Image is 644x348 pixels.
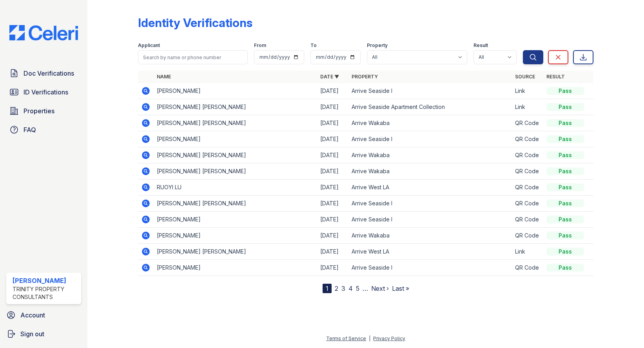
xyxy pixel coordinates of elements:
[348,260,512,276] td: Arrive Seaside I
[515,74,535,80] a: Source
[24,69,74,78] span: Doc Verifications
[138,50,248,64] input: Search by name or phone number
[512,99,543,115] td: Link
[512,212,543,228] td: QR Code
[546,199,584,207] div: Pass
[317,244,348,260] td: [DATE]
[546,74,565,80] a: Result
[154,163,317,179] td: [PERSON_NAME] [PERSON_NAME]
[323,284,332,293] div: 1
[392,285,409,292] a: Last »
[138,16,252,30] div: Identity Verifications
[356,285,359,292] a: 5
[154,196,317,212] td: [PERSON_NAME] [PERSON_NAME]
[154,115,317,131] td: [PERSON_NAME] [PERSON_NAME]
[310,42,317,49] label: To
[348,83,512,99] td: Arrive Seaside I
[512,131,543,147] td: QR Code
[154,228,317,244] td: [PERSON_NAME]
[6,84,81,100] a: ID Verifications
[317,163,348,179] td: [DATE]
[13,276,78,285] div: [PERSON_NAME]
[546,248,584,256] div: Pass
[154,99,317,115] td: [PERSON_NAME] [PERSON_NAME]
[348,285,353,292] a: 4
[512,179,543,196] td: QR Code
[348,196,512,212] td: Arrive Seaside I
[348,147,512,163] td: Arrive Wakaba
[6,122,81,138] a: FAQ
[317,99,348,115] td: [DATE]
[154,244,317,260] td: [PERSON_NAME] [PERSON_NAME]
[154,260,317,276] td: [PERSON_NAME]
[317,115,348,131] td: [DATE]
[512,244,543,260] td: Link
[546,151,584,159] div: Pass
[154,147,317,163] td: [PERSON_NAME] [PERSON_NAME]
[512,260,543,276] td: QR Code
[348,228,512,244] td: Arrive Wakaba
[317,131,348,147] td: [DATE]
[6,103,81,119] a: Properties
[348,131,512,147] td: Arrive Seaside I
[373,335,405,341] a: Privacy Policy
[348,244,512,260] td: Arrive West LA
[3,25,84,40] img: CE_Logo_Blue-a8612792a0a2168367f1c8372b55b34899dd931a85d93a1a3d3e32e68fde9ad4.png
[369,335,370,341] div: |
[546,167,584,175] div: Pass
[326,335,366,341] a: Terms of Service
[154,212,317,228] td: [PERSON_NAME]
[363,284,368,293] span: …
[317,147,348,163] td: [DATE]
[317,212,348,228] td: [DATE]
[138,42,160,49] label: Applicant
[20,329,44,339] span: Sign out
[317,260,348,276] td: [DATE]
[348,99,512,115] td: Arrive Seaside Apartment Collection
[473,42,488,49] label: Result
[154,131,317,147] td: [PERSON_NAME]
[348,212,512,228] td: Arrive Seaside I
[20,310,45,320] span: Account
[348,115,512,131] td: Arrive Wakaba
[254,42,266,49] label: From
[371,285,389,292] a: Next ›
[546,216,584,223] div: Pass
[24,125,36,134] span: FAQ
[512,115,543,131] td: QR Code
[157,74,171,80] a: Name
[317,228,348,244] td: [DATE]
[24,87,68,97] span: ID Verifications
[512,228,543,244] td: QR Code
[546,232,584,239] div: Pass
[546,135,584,143] div: Pass
[546,183,584,191] div: Pass
[546,119,584,127] div: Pass
[154,83,317,99] td: [PERSON_NAME]
[154,179,317,196] td: RUOYI LU
[348,163,512,179] td: Arrive Wakaba
[13,285,78,301] div: Trinity Property Consultants
[352,74,378,80] a: Property
[3,326,84,342] a: Sign out
[367,42,388,49] label: Property
[341,285,345,292] a: 3
[6,65,81,81] a: Doc Verifications
[348,179,512,196] td: Arrive West LA
[546,264,584,272] div: Pass
[512,196,543,212] td: QR Code
[3,307,84,323] a: Account
[24,106,54,116] span: Properties
[512,83,543,99] td: Link
[317,196,348,212] td: [DATE]
[512,147,543,163] td: QR Code
[317,83,348,99] td: [DATE]
[512,163,543,179] td: QR Code
[335,285,338,292] a: 2
[317,179,348,196] td: [DATE]
[546,87,584,95] div: Pass
[320,74,339,80] a: Date ▼
[546,103,584,111] div: Pass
